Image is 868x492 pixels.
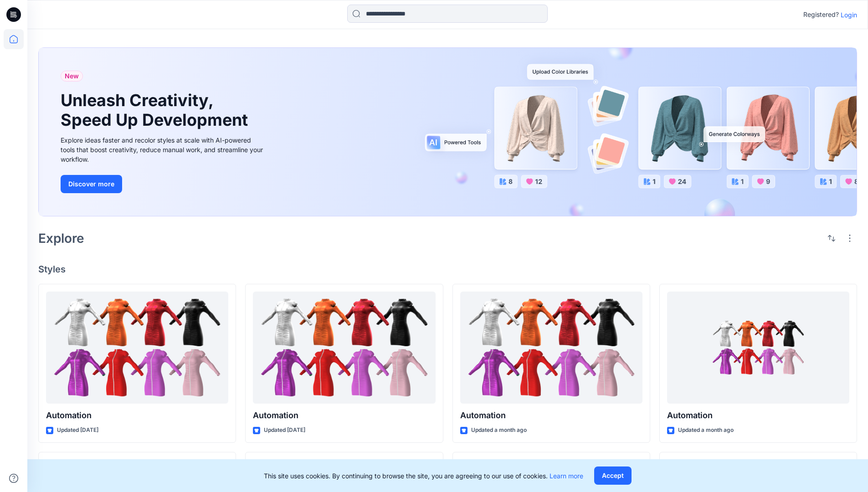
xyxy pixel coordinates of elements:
p: Updated a month ago [678,425,734,435]
a: Automation [667,292,849,404]
h2: Explore [38,231,84,246]
a: Learn more [550,472,583,480]
span: New [65,71,79,82]
a: Discover more [61,175,266,193]
button: Accept [594,466,632,485]
p: Updated [DATE] [264,425,305,435]
h1: Unleash Creativity, Speed Up Development [61,91,252,130]
a: Automation [46,292,228,404]
button: Discover more [61,175,122,193]
p: Updated a month ago [471,425,527,435]
p: Automation [46,409,228,422]
p: Registered? [803,9,839,20]
p: Automation [253,409,435,422]
a: Automation [460,292,642,404]
p: Updated [DATE] [57,425,98,435]
div: Explore ideas faster and recolor styles at scale with AI-powered tools that boost creativity, red... [61,135,266,164]
h4: Styles [38,264,857,275]
p: This site uses cookies. By continuing to browse the site, you are agreeing to our use of cookies. [264,471,583,481]
p: Automation [460,409,642,422]
a: Automation [253,292,435,404]
p: Automation [667,409,849,422]
p: Login [841,10,857,20]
